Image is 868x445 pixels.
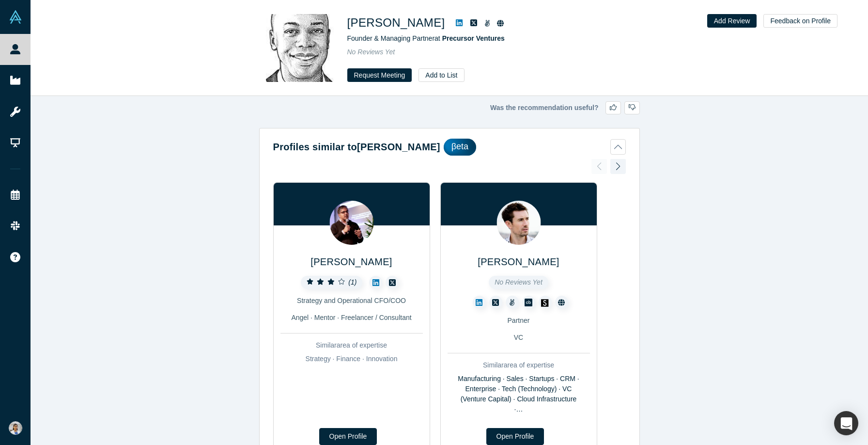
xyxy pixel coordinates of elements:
[448,374,590,414] div: Manufacturing · Sales · Startups · CRM · Enterprise · Tech (Technology) · VC (Venture Capital) · ...
[297,297,406,304] span: Strategy and Operational CFO/COO
[418,68,464,82] button: Add to List
[496,201,541,245] img: Andy McLoughlin's Profile Image
[273,139,626,156] button: Profiles similar to[PERSON_NAME]βeta
[347,68,412,82] button: Request Meeting
[306,355,398,363] span: Strategy · Finance · Innovation
[319,428,377,445] a: Open Profile
[280,340,423,350] div: Similar area of expertise
[348,278,356,286] i: ( 1 )
[448,333,590,343] div: VC
[259,101,640,114] div: Was the recommendation useful?
[9,10,22,24] img: Alchemist Vault Logo
[763,14,837,28] button: Feedback on Profile
[448,360,590,370] div: Similar area of expertise
[508,317,530,324] span: Partner
[442,34,505,42] a: Precursor Ventures
[273,140,440,154] h2: Profiles similar to [PERSON_NAME]
[486,428,544,445] a: Open Profile
[310,256,392,267] a: [PERSON_NAME]
[347,14,445,32] h1: [PERSON_NAME]
[280,313,423,323] div: Angel · Mentor · Freelancer / Consultant
[444,139,476,156] div: βeta
[266,14,334,82] img: Charles Hudson's Profile Image
[9,421,22,435] img: Anandini Chawla's Account
[478,256,559,267] a: [PERSON_NAME]
[347,48,395,56] span: No Reviews Yet
[495,278,542,286] span: No Reviews Yet
[329,201,373,245] img: Arun Prakash's Profile Image
[347,34,505,42] span: Founder & Managing Partner at
[707,14,757,28] button: Add Review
